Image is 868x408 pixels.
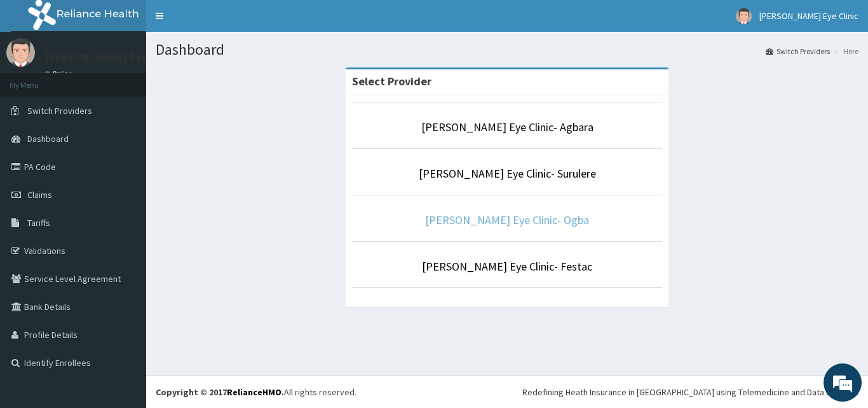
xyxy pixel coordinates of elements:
a: [PERSON_NAME] Eye Clinic- Festac [422,259,592,274]
img: User Image [6,38,35,67]
a: [PERSON_NAME] Eye Clinic- Agbara [421,120,593,134]
strong: Copyright © 2017 . [156,386,284,398]
span: Tariffs [27,217,50,229]
li: Here [831,46,858,57]
h1: Dashboard [156,41,858,58]
div: Chat with us now [66,71,214,88]
span: Claims [27,189,52,200]
footer: All rights reserved. [146,376,868,408]
a: [PERSON_NAME] Eye Clinic- Surulere [419,166,596,181]
img: d_794563401_company_1708531726252_794563401 [24,64,51,95]
a: Online [44,69,75,78]
span: [PERSON_NAME] Eye Clinic [759,10,858,22]
span: Dashboard [27,133,69,144]
a: RelianceHMO [227,386,281,398]
p: [PERSON_NAME] Eye [44,52,148,63]
div: Minimize live chat window [208,6,239,37]
span: We're online! [74,123,175,251]
textarea: Type your message and hit 'Enter' [6,272,242,317]
img: User Image [736,8,752,24]
span: Switch Providers [27,105,92,116]
a: [PERSON_NAME] Eye Clinic- Ogba [425,213,589,227]
strong: Select Provider [352,74,431,88]
div: Redefining Heath Insurance in [GEOGRAPHIC_DATA] using Telemedicine and Data Science! [522,386,858,398]
a: Switch Providers [766,46,830,57]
